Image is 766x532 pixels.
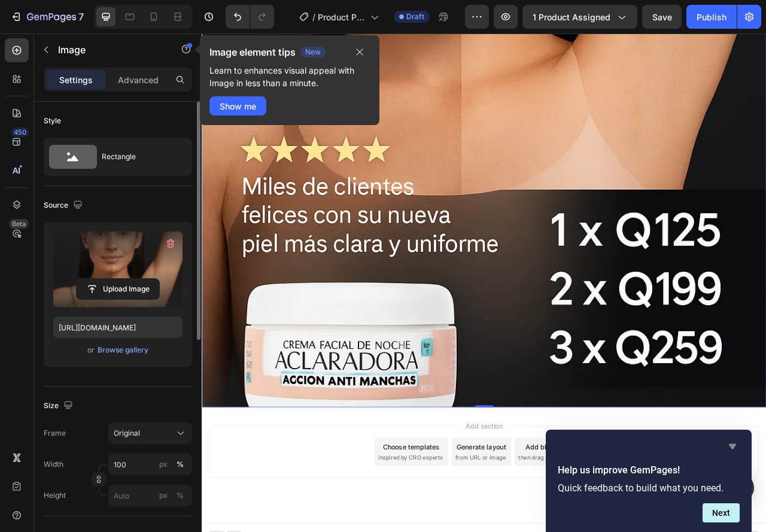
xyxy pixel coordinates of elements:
div: Source [44,197,85,214]
div: Rectangle [102,143,175,171]
span: / [312,11,315,23]
h2: Help us improve GemPages! [558,463,740,478]
div: Size [44,398,75,414]
span: Add section [331,493,388,505]
input: px% [108,454,192,475]
span: Draft [406,11,424,22]
p: Quick feedback to build what you need. [558,482,740,494]
button: Publish [686,5,737,29]
div: px [159,490,168,501]
div: Undo/Redo [226,5,274,29]
button: Original [108,422,192,444]
button: 1 product assigned [522,5,637,29]
span: Product Page - [DATE] 01:58:18 [318,11,366,23]
div: Generate layout [324,519,387,532]
div: Publish [697,11,727,23]
span: Save [652,12,672,22]
p: 7 [78,10,84,24]
span: 1 product assigned [533,11,610,23]
label: Frame [44,428,66,439]
div: % [177,490,184,501]
div: Add blank section [412,519,485,532]
button: % [156,488,171,503]
button: 7 [5,5,89,29]
button: Browse gallery [97,344,149,356]
div: Choose templates [230,519,303,532]
span: Original [114,428,140,439]
div: Style [44,115,61,126]
div: px [159,459,168,470]
label: Width [44,459,63,470]
button: % [156,457,171,472]
div: % [177,459,184,470]
div: Beta [9,219,29,229]
button: Next question [703,503,740,522]
label: Height [44,490,66,501]
input: px% [108,485,192,506]
iframe: Design area [202,34,766,532]
p: Image [58,42,160,57]
button: px [173,457,187,472]
button: Upload Image [76,278,160,300]
button: Hide survey [725,439,740,454]
div: Help us improve GemPages! [558,439,740,522]
p: Settings [59,74,93,86]
div: 450 [11,127,29,137]
div: Browse gallery [98,345,148,355]
button: Save [642,5,682,29]
p: Advanced [118,74,159,86]
input: https://example.com/image.jpg [53,317,183,338]
span: or [87,343,95,357]
button: px [173,488,187,503]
